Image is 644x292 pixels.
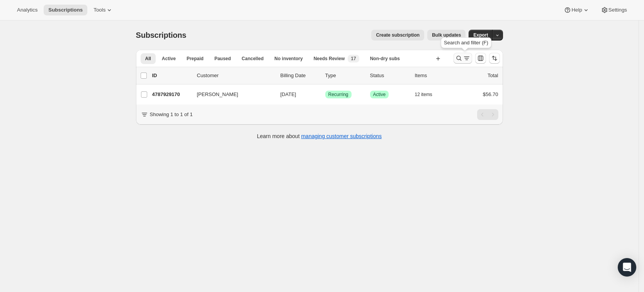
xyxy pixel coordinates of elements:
[48,7,83,13] span: Subscriptions
[280,72,319,79] p: Billing Date
[12,5,42,15] button: Analytics
[328,91,348,98] span: Recurring
[192,88,270,101] button: [PERSON_NAME]
[427,30,466,41] button: Bulk updates
[17,7,37,13] span: Analytics
[596,5,632,15] button: Settings
[608,7,627,13] span: Settings
[280,91,296,97] span: [DATE]
[197,72,274,79] p: Customer
[370,56,400,62] span: Non-dry subs
[145,56,151,62] span: All
[415,72,454,79] div: Items
[373,91,386,98] span: Active
[150,111,193,118] p: Showing 1 to 1 of 1
[152,89,498,100] div: 4787929170[PERSON_NAME][DATE]SuccessRecurringSuccessActive12 items$56.70
[454,53,472,64] button: Search and filter results
[370,72,409,79] p: Status
[483,91,498,97] span: $56.70
[371,30,424,41] button: Create subscription
[488,72,498,79] p: Total
[93,7,105,13] span: Tools
[242,56,264,62] span: Cancelled
[325,72,364,79] div: Type
[257,132,382,140] p: Learn more about
[152,91,191,98] p: 4787929170
[197,91,238,98] span: [PERSON_NAME]
[274,56,302,62] span: No inventory
[136,31,187,39] span: Subscriptions
[301,133,382,139] a: managing customer subscriptions
[162,56,176,62] span: Active
[415,89,441,100] button: 12 items
[559,5,594,15] button: Help
[477,109,498,120] nav: Pagination
[571,7,582,13] span: Help
[351,56,356,62] span: 17
[314,56,345,62] span: Needs Review
[432,53,444,64] button: Create new view
[376,32,420,38] span: Create subscription
[152,72,191,79] p: ID
[432,32,461,38] span: Bulk updates
[415,91,432,98] span: 12 items
[152,72,498,79] div: IDCustomerBilling DateTypeStatusItemsTotal
[618,258,636,277] div: Open Intercom Messenger
[489,53,500,64] button: Sort the results
[214,56,231,62] span: Paused
[187,56,204,62] span: Prepaid
[473,32,488,38] span: Export
[475,53,486,64] button: Customize table column order and visibility
[89,5,118,15] button: Tools
[469,30,493,41] button: Export
[44,5,87,15] button: Subscriptions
